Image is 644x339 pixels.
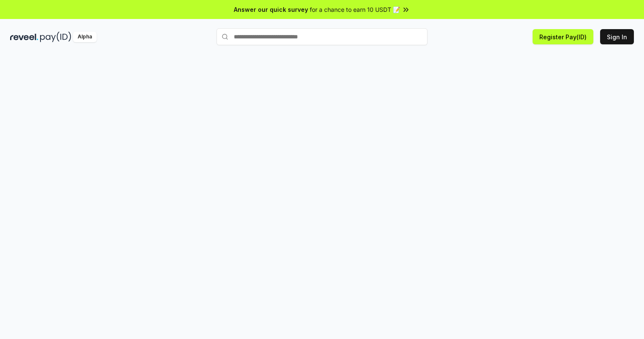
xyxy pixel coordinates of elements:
[234,5,308,14] span: Answer our quick survey
[73,32,97,42] div: Alpha
[310,5,400,14] span: for a chance to earn 10 USDT 📝
[40,32,71,42] img: pay_id
[600,29,634,44] button: Sign In
[533,29,593,44] button: Register Pay(ID)
[10,32,38,42] img: reveel_dark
